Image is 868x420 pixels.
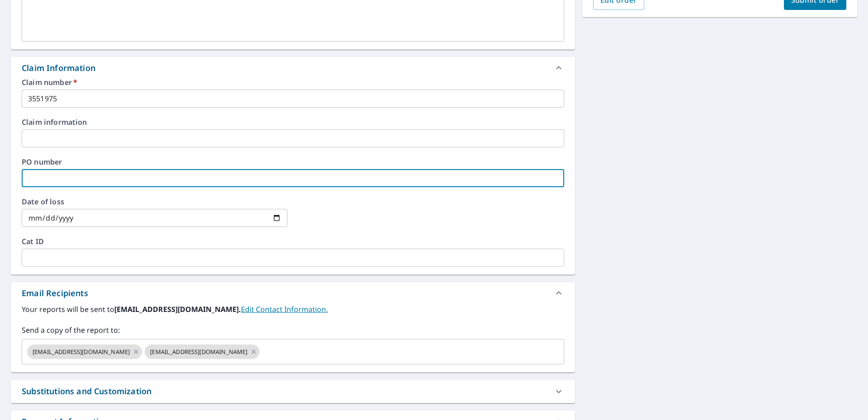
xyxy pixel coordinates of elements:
span: [EMAIL_ADDRESS][DOMAIN_NAME] [145,348,253,356]
label: PO number [22,158,564,165]
label: Claim number [22,79,564,86]
span: [EMAIL_ADDRESS][DOMAIN_NAME] [27,348,135,356]
div: Claim Information [22,62,95,74]
label: Claim information [22,118,564,126]
b: [EMAIL_ADDRESS][DOMAIN_NAME]. [114,304,241,314]
div: Email Recipients [11,282,575,304]
div: [EMAIL_ADDRESS][DOMAIN_NAME] [145,344,259,359]
label: Date of loss [22,198,288,205]
label: Cat ID [22,238,564,245]
label: Send a copy of the report to: [22,325,564,335]
div: Substitutions and Customization [22,385,151,397]
div: Substitutions and Customization [11,380,575,403]
div: Claim Information [11,57,575,79]
div: Email Recipients [22,287,88,299]
a: EditContactInfo [241,304,328,314]
div: [EMAIL_ADDRESS][DOMAIN_NAME] [27,344,142,359]
label: Your reports will be sent to [22,304,564,315]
